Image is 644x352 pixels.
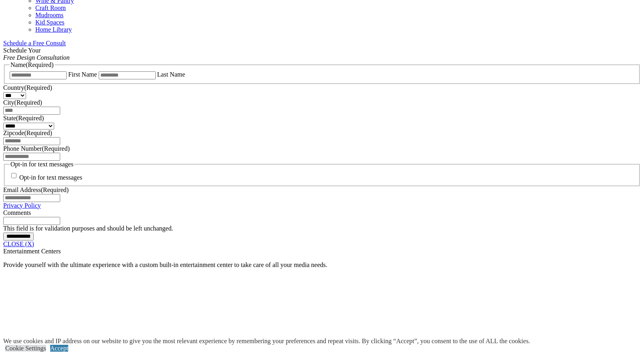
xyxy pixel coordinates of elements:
[3,115,44,121] label: State
[16,115,44,121] span: (Required)
[157,71,185,78] label: Last Name
[3,145,70,152] label: Phone Number
[3,225,641,232] div: This field is for validation purposes and should be left unchanged.
[26,61,53,68] span: (Required)
[3,248,61,255] span: Entertainment Centers
[10,161,74,168] legend: Opt-in for text messages
[35,26,72,33] a: Home Library
[3,241,34,247] a: CLOSE (X)
[50,345,68,352] a: Accept
[3,40,66,47] a: Schedule a Free Consult (opens a dropdown menu)
[24,129,52,136] span: (Required)
[10,61,55,69] legend: Name
[3,99,42,106] label: City
[35,19,64,26] a: Kid Spaces
[24,84,52,91] span: (Required)
[3,186,69,193] label: Email Address
[41,186,69,193] span: (Required)
[3,54,70,61] em: Free Design Consultation
[19,174,82,181] label: Opt-in for text messages
[3,209,31,216] label: Comments
[3,261,641,269] p: Provide yourself with the ultimate experience with a custom built-in entertainment center to take...
[3,84,52,91] label: Country
[3,338,530,345] div: We use cookies and IP address on our website to give you the most relevant experience by remember...
[5,345,46,352] a: Cookie Settings
[68,71,97,78] label: First Name
[3,47,70,61] span: Schedule Your
[14,99,42,106] span: (Required)
[35,4,66,11] a: Craft Room
[3,129,52,136] label: Zipcode
[42,145,69,152] span: (Required)
[35,12,63,18] a: Mudrooms
[3,202,41,209] a: Privacy Policy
